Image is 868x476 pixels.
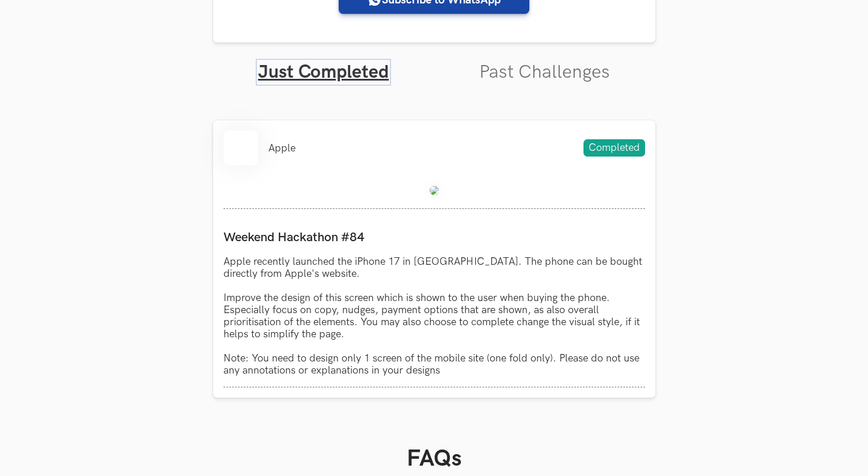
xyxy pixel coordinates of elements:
span: Completed [583,139,645,157]
a: Just Completed [258,61,389,83]
p: Apple recently launched the iPhone 17 in [GEOGRAPHIC_DATA]. The phone can be bought directly from... [223,256,645,376]
a: Past Challenges [479,61,610,83]
h1: FAQs [232,445,637,473]
ul: Tabs Interface [213,43,655,83]
img: Weekend_Hackathon_84_banner.png [430,186,439,195]
label: Weekend Hackathon #84 [223,230,645,245]
li: Apple [268,142,295,154]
